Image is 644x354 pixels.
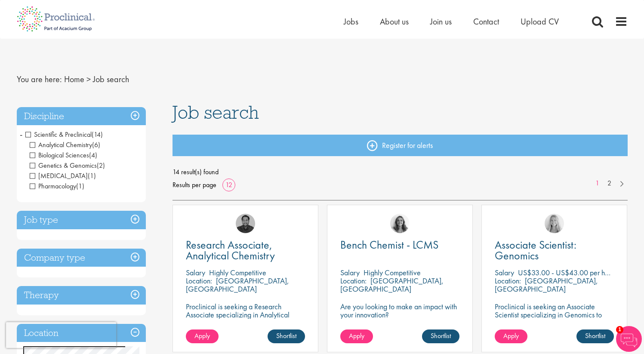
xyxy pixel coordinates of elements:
span: Analytical Chemistry [30,140,92,149]
span: (1) [88,171,96,180]
img: Mike Raletz [236,214,255,233]
a: Apply [186,329,219,343]
a: Jobs [344,16,358,27]
span: You are here: [17,74,62,85]
span: (6) [92,140,100,149]
a: Apply [340,329,373,343]
span: Location: [495,276,521,286]
span: Associate Scientist: Genomics [495,237,576,263]
span: 14 result(s) found [173,166,628,179]
a: Join us [430,16,452,27]
span: Salary [186,268,205,277]
span: Genetics & Genomics [30,161,97,170]
span: Location: [186,276,212,286]
a: 2 [603,179,616,188]
span: (4) [89,151,97,160]
span: Results per page [173,179,216,191]
p: Highly Competitive [364,268,421,277]
h3: Company type [17,249,146,267]
a: 12 [222,180,235,189]
span: Analytical Chemistry [30,140,100,149]
span: Scientific & Preclinical [25,130,103,139]
p: [GEOGRAPHIC_DATA], [GEOGRAPHIC_DATA] [495,276,598,294]
p: Highly Competitive [209,268,266,277]
a: About us [380,16,409,27]
h3: Discipline [17,107,146,126]
a: 1 [591,179,604,188]
span: Bench Chemist - LCMS [340,237,438,252]
p: Proclinical is seeking a Research Associate specializing in Analytical Chemistry for a contract r... [186,302,305,343]
span: 1 [616,326,623,333]
img: Chatbot [616,326,642,352]
span: Scientific & Preclinical [25,130,92,139]
span: Laboratory Technician [30,171,96,180]
span: Apply [349,331,364,340]
a: Shortlist [268,329,305,343]
p: [GEOGRAPHIC_DATA], [GEOGRAPHIC_DATA] [186,276,289,294]
a: Associate Scientist: Genomics [495,240,614,261]
span: Pharmacology [30,182,76,191]
a: Apply [495,329,527,343]
span: Job search [93,74,129,85]
span: Salary [495,268,514,277]
a: Shortlist [422,329,459,343]
iframe: reCAPTCHA [6,322,116,348]
h3: Therapy [17,286,146,305]
span: (2) [97,161,105,170]
img: Jackie Cerchio [390,214,410,233]
h3: Job type [17,211,146,229]
span: Job search [173,101,259,124]
span: Location: [340,276,367,286]
span: (14) [92,130,103,139]
span: - [20,128,22,141]
span: (1) [76,182,84,191]
a: Shortlist [576,329,614,343]
a: Upload CV [521,16,559,27]
span: > [86,74,91,85]
img: Shannon Briggs [545,214,564,233]
span: Pharmacology [30,182,84,191]
a: breadcrumb link [64,74,84,85]
span: Biological Sciences [30,151,97,160]
span: Salary [340,268,360,277]
p: [GEOGRAPHIC_DATA], [GEOGRAPHIC_DATA] [340,276,444,294]
span: Apply [503,331,519,340]
span: Biological Sciences [30,151,89,160]
span: Genetics & Genomics [30,161,105,170]
p: US$33.00 - US$43.00 per hour [518,268,614,277]
p: Proclinical is seeking an Associate Scientist specializing in Genomics to join a dynamic team in ... [495,302,614,343]
span: Research Associate, Analytical Chemistry [186,237,275,263]
a: Register for alerts [173,135,628,156]
a: Contact [473,16,499,27]
span: [MEDICAL_DATA] [30,171,88,180]
a: Bench Chemist - LCMS [340,240,459,250]
span: Apply [194,331,210,340]
p: Are you looking to make an impact with your innovation? [340,302,459,319]
a: Research Associate, Analytical Chemistry [186,240,305,261]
